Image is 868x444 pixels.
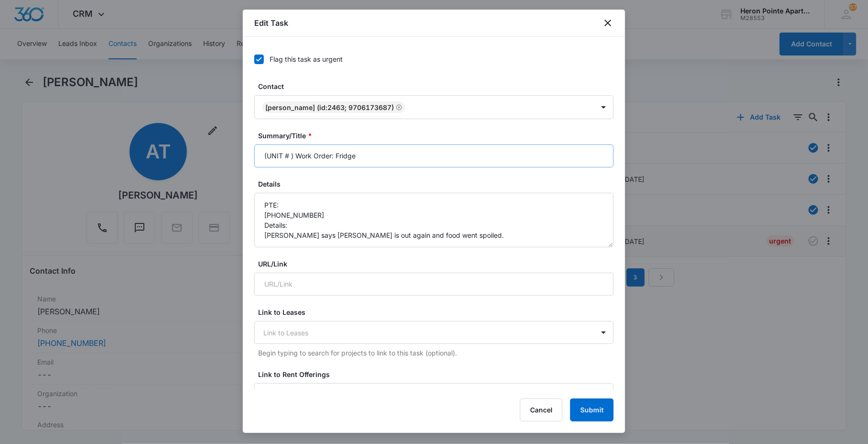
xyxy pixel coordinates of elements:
label: Details [258,179,618,189]
textarea: PTE: [PHONE_NUMBER] Details: [PERSON_NAME] says [PERSON_NAME] is out again and food went spoiled. [254,193,614,247]
label: Link to Rent Offerings [258,369,618,379]
input: URL/Link [254,273,614,296]
label: URL/Link [258,259,618,269]
label: Summary/Title [258,131,618,141]
label: Link to Leases [258,307,618,317]
label: Contact [258,81,618,91]
button: Cancel [520,399,563,422]
div: Flag this task as urgent [270,54,343,64]
p: Begin typing to search for projects to link to this task (optional). [258,348,614,358]
button: close [602,17,614,29]
button: Submit [570,399,614,422]
h1: Edit Task [254,17,288,29]
div: [PERSON_NAME] (ID:2463; 9706173687) [265,103,394,111]
div: Remove Amy Trowbridge (ID:2463; 9706173687) [394,104,402,111]
input: Summary/Title [254,144,614,167]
